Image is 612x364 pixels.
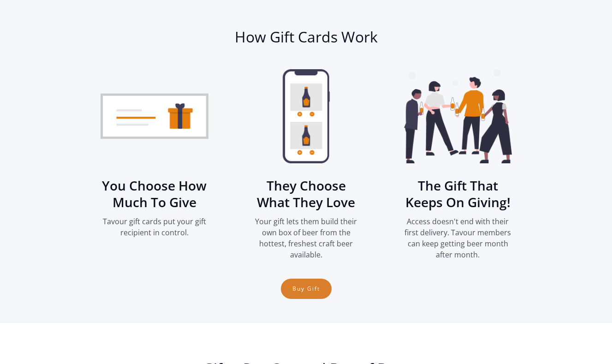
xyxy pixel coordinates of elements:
p: Your gift lets them build their own box of beer from the hottest, freshest craft beer available. [252,216,360,260]
h2: How Gift Cards Work [89,28,523,46]
div: 1 of 3 [89,69,220,238]
p: Tavour gift cards put your gift recipient in control. [101,216,208,238]
p: Access doesn't end with their first delivery. Tavour members can keep getting beer month after mo... [404,216,512,260]
a: Buy Gift [281,279,332,299]
div: 3 of 3 [393,69,523,260]
h3: You Choose How Much To Give [101,177,208,210]
div: carousel [89,69,523,308]
h3: The Gift That Keeps On Giving! [404,177,512,210]
div: 2 of 3 [241,69,371,260]
h3: They Choose What They Love [252,177,360,210]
